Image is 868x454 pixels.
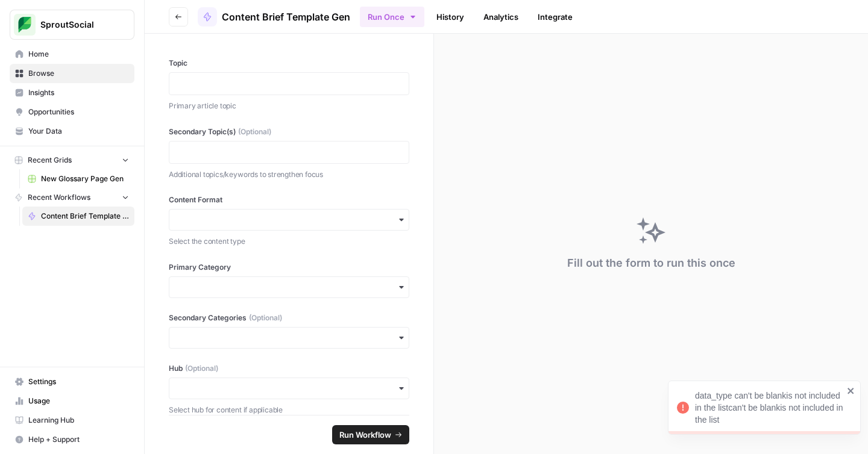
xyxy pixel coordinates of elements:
[10,83,134,102] a: Insights
[41,211,129,222] span: Content Brief Template Gen
[847,386,855,396] button: close
[222,10,350,24] span: Content Brief Template Gen
[198,7,350,26] a: Content Brief Template Gen
[10,102,134,122] a: Opportunities
[28,434,129,445] span: Help + Support
[10,188,134,207] button: Recent Workflows
[169,262,409,273] label: Primary Category
[530,7,580,26] a: Integrate
[10,411,134,430] a: Learning Hub
[28,107,129,117] span: Opportunities
[10,151,134,169] button: Recent Grids
[10,391,134,411] a: Usage
[169,404,409,416] p: Select hub for content if applicable
[28,155,72,166] span: Recent Grids
[10,45,134,64] a: Home
[169,235,409,247] p: Select the content type
[169,100,409,112] p: Primary article topic
[169,313,409,323] label: Secondary Categories
[22,207,134,226] a: Content Brief Template Gen
[695,390,843,426] div: data_type can't be blankis not included in the listcan't be blankis not included in the list
[249,313,282,323] span: (Optional)
[10,430,134,449] button: Help + Support
[28,87,129,98] span: Insights
[332,425,409,444] button: Run Workflow
[28,396,129,406] span: Usage
[41,173,129,184] span: New Glossary Page Gen
[476,7,526,26] a: Analytics
[22,169,134,188] a: New Glossary Page Gen
[28,192,90,203] span: Recent Workflows
[238,126,271,137] span: (Optional)
[10,372,134,391] a: Settings
[28,49,129,60] span: Home
[169,169,409,181] p: Additional topics/keywords to strengthen focus
[169,58,409,69] label: Topic
[10,122,134,141] a: Your Data
[10,10,134,40] button: Workspace: SproutSocial
[28,376,129,387] span: Settings
[28,68,129,79] span: Browse
[185,363,218,374] span: (Optional)
[28,126,129,137] span: Your Data
[169,363,409,374] label: Hub
[429,7,471,26] a: History
[567,255,735,272] div: Fill out the form to run this once
[339,429,391,441] span: Run Workflow
[14,14,36,36] img: SproutSocial Logo
[28,415,129,426] span: Learning Hub
[10,64,134,83] a: Browse
[169,126,409,137] label: Secondary Topic(s)
[40,19,113,31] span: SproutSocial
[360,7,424,27] button: Run Once
[169,194,409,205] label: Content Format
